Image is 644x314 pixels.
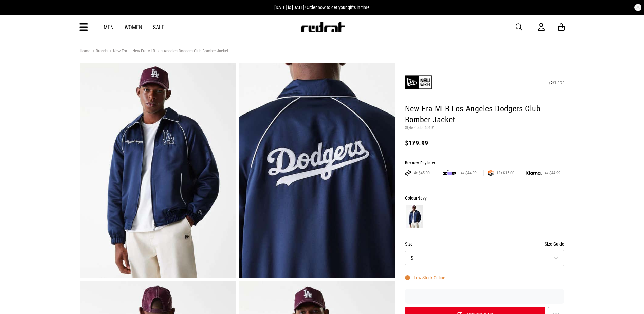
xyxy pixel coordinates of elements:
[411,255,413,261] span: S
[108,48,127,55] a: New Era
[406,205,423,228] img: Navy
[405,250,565,266] button: S
[526,171,542,175] img: KLARNA
[549,81,564,85] a: SHARE
[405,275,445,280] div: Low Stock Online
[405,194,565,202] div: Colour
[542,170,563,176] span: 4x $44.99
[239,63,395,278] img: New Era Mlb Los Angeles Dodgers Club Bomber Jacket in Blue
[411,170,433,176] span: 4x $45.00
[405,139,565,147] div: $179.99
[104,24,114,31] a: Men
[80,63,236,278] img: New Era Mlb Los Angeles Dodgers Club Bomber Jacket in Blue
[405,125,565,131] p: Style Code: 60191
[458,170,479,176] span: 4x $44.99
[405,240,565,248] div: Size
[417,195,427,201] span: Navy
[405,161,565,166] div: Buy now, Pay later.
[90,48,108,55] a: Brands
[405,170,411,176] img: AFTERPAY
[405,69,432,96] img: New Era
[80,48,90,53] a: Home
[125,24,142,31] a: Women
[545,240,564,248] button: Size Guide
[488,170,494,176] img: SPLITPAY
[405,104,565,125] h1: New Era MLB Los Angeles Dodgers Club Bomber Jacket
[494,170,517,176] span: 12x $15.00
[300,22,345,32] img: Redrat logo
[274,5,370,10] span: [DATE] is [DATE]! Order now to get your gifts in time
[153,24,164,31] a: Sale
[405,293,565,300] iframe: Customer reviews powered by Trustpilot
[443,170,456,176] img: zip
[127,48,228,55] a: New Era MLB Los Angeles Dodgers Club Bomber Jacket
